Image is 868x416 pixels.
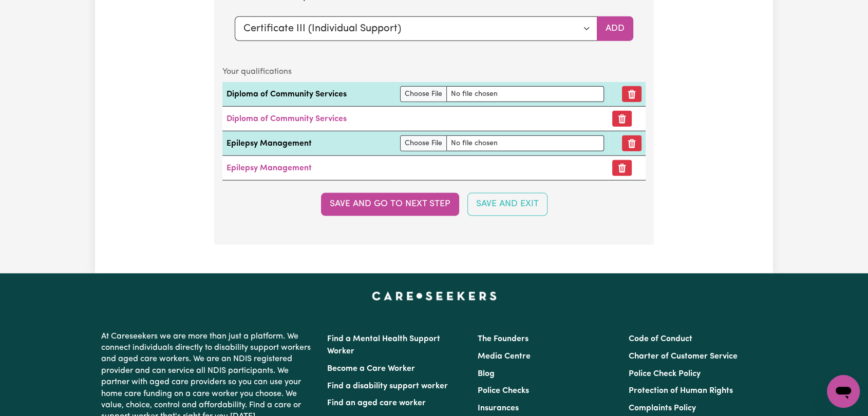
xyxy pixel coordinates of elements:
[629,387,733,395] a: Protection of Human Rights
[327,335,440,355] a: Find a Mental Health Support Worker
[827,375,860,408] iframe: Button to launch messaging window
[327,399,426,407] a: Find an aged care worker
[222,82,396,107] td: Diploma of Community Services
[612,160,632,176] button: Remove certificate
[327,382,448,390] a: Find a disability support worker
[327,365,415,373] a: Become a Care Worker
[478,335,529,343] a: The Founders
[478,352,531,361] a: Media Centre
[227,164,312,172] a: Epilepsy Management
[622,135,641,151] button: Remove qualification
[222,131,396,156] td: Epilepsy Management
[629,335,692,343] a: Code of Conduct
[612,111,632,127] button: Remove certificate
[629,370,701,378] a: Police Check Policy
[227,115,347,123] a: Diploma of Community Services
[478,387,529,395] a: Police Checks
[321,193,459,215] button: Save and go to next step
[629,352,738,361] a: Charter of Customer Service
[629,404,696,412] a: Complaints Policy
[622,86,641,102] button: Remove qualification
[597,16,633,41] button: Add selected qualification
[372,292,497,300] a: Careseekers home page
[478,404,519,412] a: Insurances
[478,370,495,378] a: Blog
[467,193,548,215] button: Save and Exit
[222,62,646,82] caption: Your qualifications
